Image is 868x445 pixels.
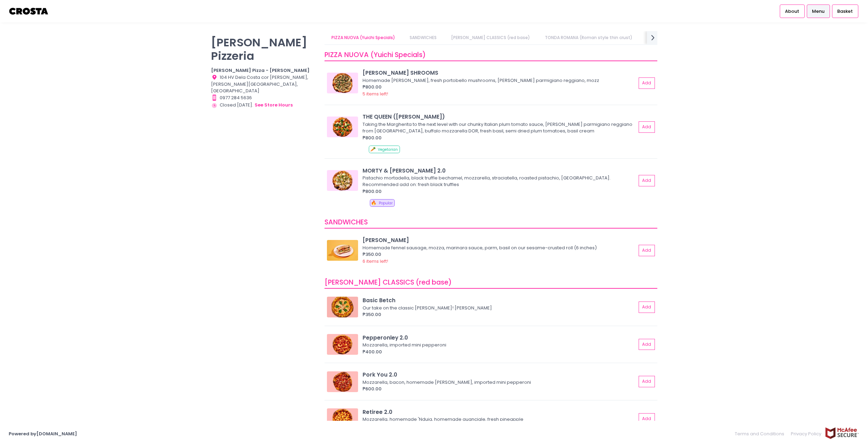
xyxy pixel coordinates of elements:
[363,251,636,258] div: ₱350.00
[639,413,655,425] button: Add
[403,31,444,44] a: SANDWICHES
[363,236,636,244] div: [PERSON_NAME]
[363,135,636,141] div: ₱800.00
[363,113,636,121] div: THE QUEEN ([PERSON_NAME])
[378,147,398,152] span: Vegetarian
[327,371,358,392] img: Pork You 2.0
[363,349,636,355] div: ₱400.00
[327,334,358,355] img: Pepperonley 2.0
[807,4,830,18] a: Menu
[785,8,799,15] span: About
[639,77,655,89] button: Add
[639,339,655,350] button: Add
[9,430,77,437] a: Powered by[DOMAIN_NAME]
[325,50,426,59] span: PIZZA NUOVA (Yuichi Specials)
[211,74,316,94] div: 104 HV Dela Costa cor [PERSON_NAME], [PERSON_NAME][GEOGRAPHIC_DATA], [GEOGRAPHIC_DATA]
[327,297,358,317] img: Basic Betch
[327,240,358,261] img: HOAGIE ROLL
[363,121,634,135] div: Taking the Margherita to the next level with our chunky Italian plum tomato sauce, [PERSON_NAME] ...
[445,31,537,44] a: [PERSON_NAME] CLASSICS (red base)
[640,31,679,44] a: Vegan Pizza
[363,379,634,386] div: Mozzarella, bacon, homemade [PERSON_NAME], imported mini pepperoni
[639,245,655,256] button: Add
[363,258,388,265] span: 6 items left!
[325,278,452,287] span: [PERSON_NAME] CLASSICS (red base)
[363,371,636,379] div: Pork You 2.0
[363,416,634,423] div: Mozzarella, homemade 'Nduja, homemade guanciale, fresh pineapple
[211,101,316,109] div: Closed [DATE].
[370,146,376,152] span: 🥕
[363,296,636,304] div: Basic Betch
[254,101,293,109] button: see store hours
[363,175,634,188] div: Pistachio mortadella, black truffle bechamel, mozzarella, straciatella, roasted pistachio, [GEOGR...
[211,36,316,63] p: [PERSON_NAME] Pizzeria
[325,31,402,44] a: PIZZA NUOVA (Yuichi Specials)
[812,8,824,15] span: Menu
[363,342,634,349] div: Mozzarella, imported mini pepperoni
[837,8,853,15] span: Basket
[735,427,788,441] a: Terms and Conditions
[9,5,49,17] img: logo
[639,121,655,133] button: Add
[363,84,636,91] div: ₱800.00
[363,386,636,392] div: ₱600.00
[363,244,634,251] div: Homemade fennel sausage, mozza, marinara sauce, parm, basil on our sesame-crusted roll (6 inches)
[379,201,393,206] span: Popular
[788,427,825,441] a: Privacy Policy
[363,188,636,195] div: ₱800.00
[363,77,634,84] div: Homemade [PERSON_NAME], fresh portobello mushrooms, [PERSON_NAME] parmigiano reggiano, mozz
[825,427,859,439] img: mcafee-secure
[780,4,805,18] a: About
[211,94,316,101] div: 0977 284 5636
[538,31,639,44] a: TONDA ROMANA (Roman style thin crust)
[371,200,376,206] span: 🔥
[639,376,655,387] button: Add
[363,91,388,97] span: 5 items left!
[363,311,636,318] div: ₱350.00
[363,167,636,175] div: MORTY & [PERSON_NAME] 2.0
[363,334,636,342] div: Pepperonley 2.0
[327,170,358,191] img: MORTY & ELLA 2.0
[327,73,358,93] img: SALCICCIA SHROOMS
[639,302,655,313] button: Add
[363,305,634,312] div: Our take on the classic [PERSON_NAME]! [PERSON_NAME]
[327,408,358,429] img: Retiree 2.0
[363,408,636,416] div: Retiree 2.0
[639,175,655,186] button: Add
[363,69,636,77] div: [PERSON_NAME] SHROOMS
[211,67,310,74] b: [PERSON_NAME] Pizza - [PERSON_NAME]
[325,217,368,227] span: SANDWICHES
[327,117,358,137] img: THE QUEEN (Margherita)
